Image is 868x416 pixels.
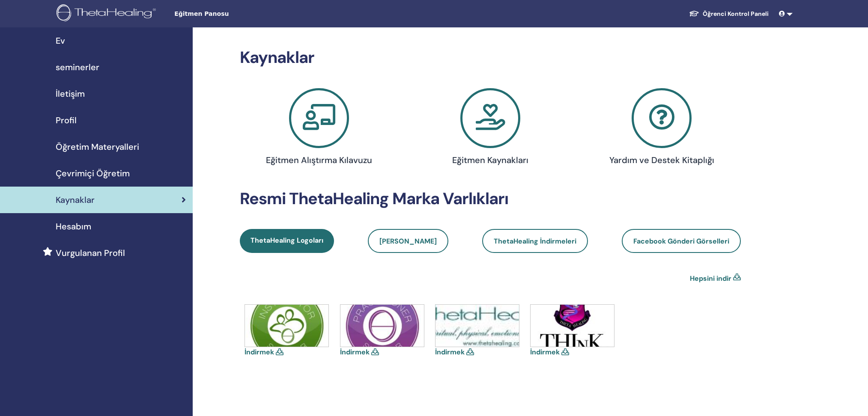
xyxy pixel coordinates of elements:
[531,305,614,347] img: think-shield.jpg
[245,348,274,357] a: İndirmek
[263,155,376,165] h4: Eğitmen Alıştırma Kılavuzu
[435,305,519,347] img: thetahealing-logo-a-copy.jpg
[240,48,741,68] h2: Kaynaklar
[240,229,334,253] a: ThetaHealing Logoları
[379,237,437,246] span: [PERSON_NAME]
[174,9,303,18] span: Eğitmen Panosu
[245,305,328,347] img: icons-instructor.jpg
[251,236,323,245] span: ThetaHealing Logoları
[482,229,588,253] a: ThetaHealing İndirmeleri
[56,193,95,206] span: Kaynaklar
[56,34,65,47] span: Ev
[633,237,729,246] span: Facebook Gönderi Görselleri
[56,61,99,74] span: seminerler
[239,88,400,169] a: Eğitmen Alıştırma Kılavuzu
[340,348,370,357] a: İndirmek
[435,348,465,357] a: İndirmek
[690,273,731,284] a: Hepsini indir
[368,229,448,253] a: [PERSON_NAME]
[56,140,139,153] span: Öğretim Materyalleri
[494,237,576,246] span: ThetaHealing İndirmeleri
[56,247,125,259] span: Vurgulanan Profil
[56,220,91,233] span: Hesabım
[530,348,560,357] a: İndirmek
[240,189,741,209] h2: Resmi ThetaHealing Marka Varlıkları
[606,155,718,165] h4: Yardım ve Destek Kitaplığı
[622,229,741,253] a: Facebook Gönderi Görselleri
[689,10,699,17] img: graduation-cap-white.svg
[410,88,571,169] a: Eğitmen Kaynakları
[340,305,424,347] img: icons-practitioner.jpg
[56,167,130,180] span: Çevrimiçi Öğretim
[581,88,742,169] a: Yardım ve Destek Kitaplığı
[682,6,776,22] a: Öğrenci Kontrol Paneli
[434,155,547,165] h4: Eğitmen Kaynakları
[57,4,159,24] img: logo.png
[56,87,85,100] span: İletişim
[56,114,77,127] span: Profil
